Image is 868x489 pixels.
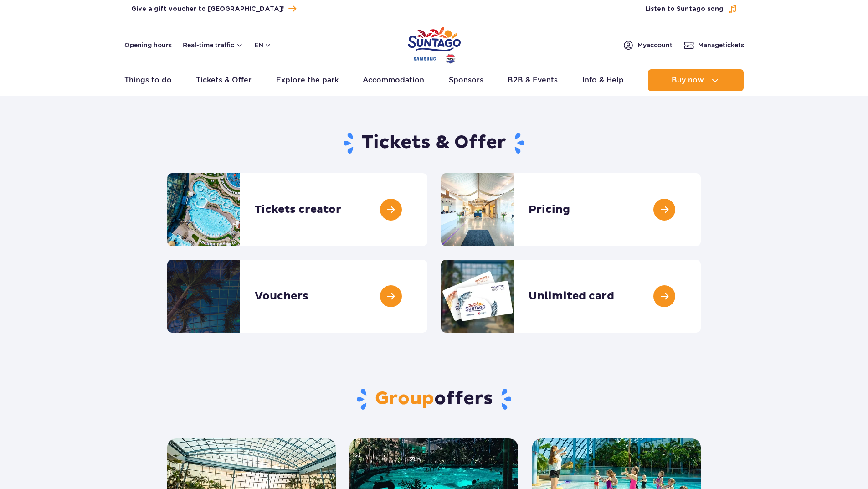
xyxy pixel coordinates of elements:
button: Real-time traffic [183,41,243,49]
a: Give a gift voucher to [GEOGRAPHIC_DATA]! [131,3,296,15]
h1: Tickets & Offer [167,131,701,155]
button: en [254,41,272,50]
h2: offers [167,387,701,411]
button: Buy now [648,69,744,91]
a: Opening hours [124,41,172,50]
span: Give a gift voucher to [GEOGRAPHIC_DATA]! [131,5,284,14]
a: Accommodation [363,69,424,91]
span: My account [637,41,673,50]
a: Tickets & Offer [196,69,252,91]
a: B2B & Events [508,69,558,91]
a: Sponsors [449,69,483,91]
a: Explore the park [276,69,339,91]
button: Listen to Suntago song [645,5,737,14]
a: Myaccount [623,40,673,51]
span: Group [375,387,434,410]
span: Manage tickets [698,41,744,50]
span: Buy now [672,76,704,84]
span: Listen to Suntago song [645,5,724,14]
a: Park of Poland [408,23,461,65]
a: Info & Help [582,69,624,91]
a: Managetickets [683,40,744,51]
a: Things to do [124,69,172,91]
